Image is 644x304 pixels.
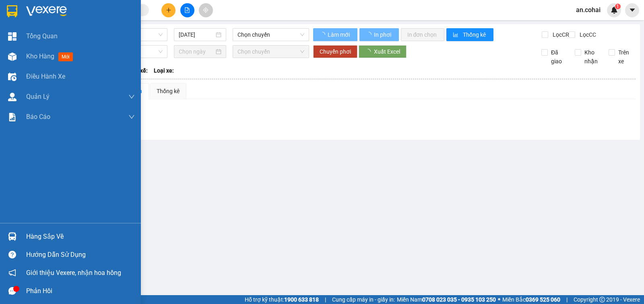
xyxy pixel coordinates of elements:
[284,296,319,303] strong: 1900 633 818
[313,28,357,41] button: Làm mới
[8,232,17,241] img: warehouse-icon
[374,30,392,39] span: In phơi
[611,6,618,14] img: icon-new-feature
[58,52,73,61] span: mới
[629,6,636,14] span: caret-down
[401,28,445,41] button: In đơn chọn
[625,3,639,17] button: caret-down
[26,249,135,261] div: Hướng dẫn sử dụng
[615,4,621,9] sup: 1
[154,66,174,75] span: Loại xe:
[366,32,373,37] span: loading
[8,287,16,295] span: message
[549,30,570,39] span: Lọc CR
[199,3,213,17] button: aim
[157,87,180,96] div: Thống kê
[332,295,395,304] span: Cung cấp máy in - giấy in:
[26,112,50,122] span: Báo cáo
[570,5,607,15] span: an.cohai
[397,295,496,304] span: Miền Nam
[8,73,17,81] img: warehouse-icon
[26,92,50,102] span: Quản Lý
[26,231,135,243] div: Hàng sắp về
[8,93,17,101] img: warehouse-icon
[128,94,135,100] span: down
[566,295,568,304] span: |
[26,71,65,81] span: Điều hành xe
[128,114,135,120] span: down
[8,269,16,277] span: notification
[8,32,17,41] img: dashboard-icon
[8,251,16,258] span: question-circle
[313,45,357,58] button: Chuyển phơi
[328,30,351,39] span: Làm mới
[237,46,304,58] span: Chọn chuyến
[166,7,171,13] span: plus
[179,47,215,56] input: Chọn ngày
[422,296,496,303] strong: 0708 023 035 - 0935 103 250
[581,48,602,66] span: Kho nhận
[26,31,58,41] span: Tổng Quan
[359,28,399,41] button: In phơi
[203,7,208,13] span: aim
[180,3,194,17] button: file-add
[320,32,326,37] span: loading
[184,7,190,13] span: file-add
[599,297,605,302] span: copyright
[26,268,121,278] span: Giới thiệu Vexere, nhận hoa hồng
[576,30,597,39] span: Lọc CC
[616,4,619,9] span: 1
[502,295,560,304] span: Miền Bắc
[7,5,17,17] img: logo-vxr
[463,30,487,39] span: Thống kê
[161,3,175,17] button: plus
[453,32,460,38] span: bar-chart
[26,52,54,60] span: Kho hàng
[498,298,500,301] span: ⚪️
[325,295,326,304] span: |
[237,29,304,41] span: Chọn chuyến
[359,45,407,58] button: Xuất Excel
[8,113,17,121] img: solution-icon
[526,296,560,303] strong: 0369 525 060
[8,52,17,61] img: warehouse-icon
[179,30,215,39] input: 15/10/2025
[548,48,569,66] span: Đã giao
[245,295,319,304] span: Hỗ trợ kỹ thuật:
[615,48,636,66] span: Trên xe
[446,28,493,41] button: bar-chartThống kê
[26,285,135,297] div: Phản hồi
